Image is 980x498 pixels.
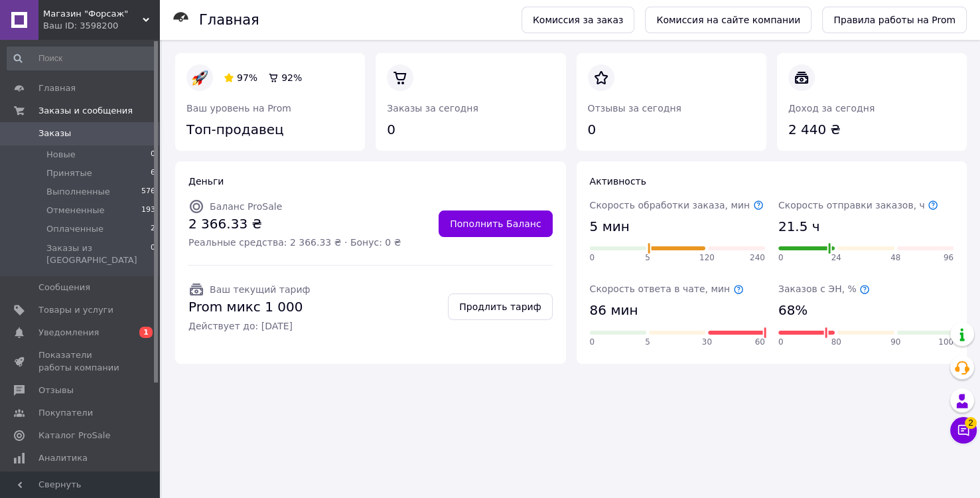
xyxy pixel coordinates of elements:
input: Поиск [7,46,157,70]
span: Заказы и сообщения [38,105,133,117]
span: 5 [645,337,650,348]
span: Заказы [38,127,71,139]
span: Скорость обработки заказа, мин [590,200,764,210]
a: Правила работы на Prom [822,7,967,33]
span: 1 [139,327,153,338]
span: 0 [151,242,155,266]
span: 0 [778,337,784,348]
span: 90 [890,337,900,348]
span: 0 [778,252,784,264]
span: Товары и услуги [38,304,113,316]
span: 96 [944,252,953,264]
span: 193 [141,205,155,216]
div: Ваш ID: 3598200 [43,20,159,32]
span: 240 [750,252,765,264]
span: 5 мин [590,217,630,236]
span: Сообщения [38,282,90,293]
span: 92% [281,72,302,83]
span: Реальные средства: 2 366.33 ₴ · Бонус: 0 ₴ [188,236,401,249]
span: Ваш текущий тариф [210,284,310,295]
span: 5 [645,252,650,264]
span: Главная [38,82,76,94]
span: 86 мин [590,301,638,320]
span: Покупатели [38,407,93,419]
span: Магазин "Форсаж" [43,8,143,20]
span: Отзывы [38,384,74,396]
span: 97% [237,72,257,83]
span: 60 [754,337,764,348]
span: 24 [831,252,841,264]
span: Скорость ответа в чате, мин [590,284,744,294]
span: 2 [151,223,155,235]
span: Выполненные [46,186,110,198]
span: 80 [831,337,841,348]
a: Комиссия на сайте компании [645,7,811,33]
span: 0 [590,252,595,264]
span: 2 [965,417,977,429]
span: 21.5 ч [778,217,820,236]
a: Продлить тариф [448,293,552,320]
span: Активность [590,176,646,187]
span: Отмененные [46,205,104,216]
span: 2 366.33 ₴ [188,214,401,234]
h1: Главная [199,12,259,28]
span: 120 [699,252,715,264]
span: Принятые [46,167,92,179]
span: Prom микс 1 000 [188,297,310,317]
span: 30 [702,337,712,348]
span: 576 [141,186,155,198]
span: 48 [890,252,900,264]
span: 100 [938,337,953,348]
span: Аналитика [38,452,88,464]
span: 68% [778,301,807,320]
span: Деньги [188,176,224,187]
span: 0 [590,337,595,348]
span: Скорость отправки заказов, ч [778,200,938,210]
a: Комиссия за заказ [522,7,635,33]
span: Заказов с ЭН, % [778,284,870,294]
span: Баланс ProSale [210,201,282,212]
span: Уведомления [38,327,99,339]
span: 6 [151,167,155,179]
a: Пополнить Баланс [439,210,552,237]
span: Заказы из [GEOGRAPHIC_DATA] [46,242,151,266]
button: Чат с покупателем2 [950,417,977,444]
span: Оплаченные [46,223,104,235]
span: 0 [151,149,155,161]
span: Новые [46,149,76,161]
span: Действует до: [DATE] [188,319,310,333]
span: Показатели работы компании [38,349,123,373]
span: Каталог ProSale [38,430,110,442]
